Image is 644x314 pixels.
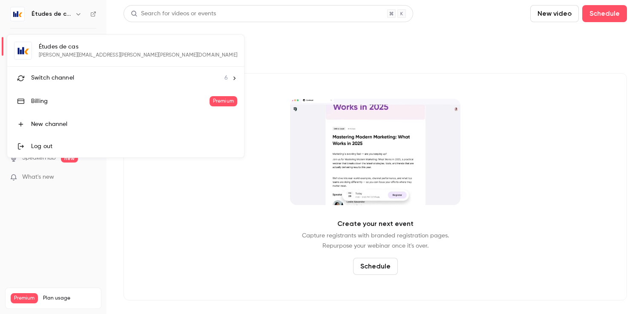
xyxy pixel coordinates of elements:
[210,96,237,106] span: Premium
[31,142,237,151] div: Log out
[224,74,228,83] span: 6
[31,74,74,83] span: Switch channel
[31,97,210,106] div: Billing
[31,120,237,128] div: New channel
